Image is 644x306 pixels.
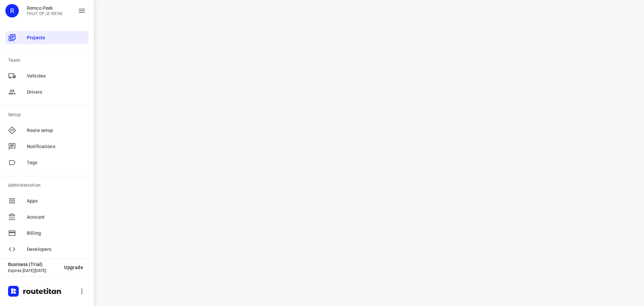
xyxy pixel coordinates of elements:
span: Upgrade [64,265,83,270]
div: Tags [5,156,89,169]
span: Drivers [27,89,86,96]
p: Administration [8,182,89,189]
div: Drivers [5,85,89,99]
div: Apps [5,194,89,208]
span: Apps [27,198,86,205]
span: Developers [27,246,86,253]
span: Billing [27,230,86,237]
button: Upgrade [59,261,89,273]
span: Account [27,214,86,221]
p: Remco Peek [27,5,63,11]
span: Tags [27,159,86,166]
p: Team [8,57,89,64]
span: Projects [27,34,86,41]
div: Vehicles [5,69,89,83]
span: Vehicles [27,73,86,80]
p: FRUIT OP JE WERK [27,11,63,16]
p: Expires [DATE][DATE] [8,268,59,273]
span: Route setup [27,127,86,134]
p: Setup [8,111,89,118]
div: Developers [5,243,89,256]
div: Route setup [5,124,89,137]
div: R [5,4,19,17]
span: Notifications [27,143,86,150]
div: Projects [5,31,89,44]
div: Account [5,210,89,224]
p: Business (Trial) [8,262,59,267]
div: Billing [5,226,89,240]
div: Notifications [5,140,89,153]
